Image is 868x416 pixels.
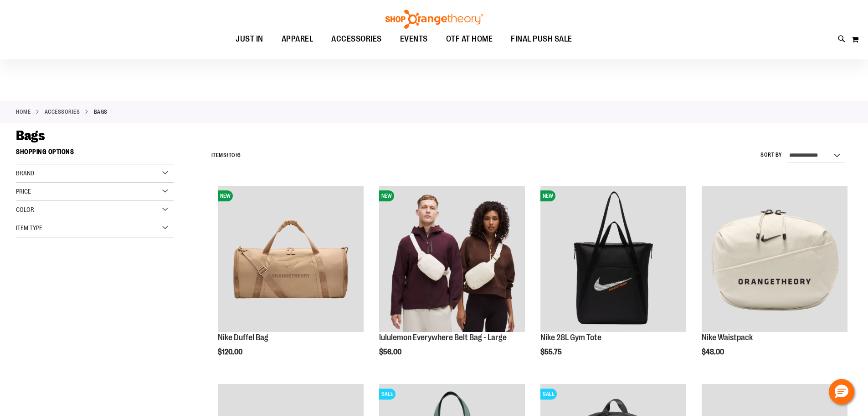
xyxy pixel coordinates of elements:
a: EVENTS [391,29,437,50]
span: OTF AT HOME [446,29,493,49]
img: Nike 28L Gym Tote [540,186,686,332]
span: 1 [226,152,229,158]
img: Nike Waistpack [702,186,847,332]
span: NEW [218,190,233,201]
strong: Shopping Options [16,144,174,164]
img: Nike Duffel Bag [218,186,364,332]
span: SALE [540,389,557,400]
span: Item Type [16,224,42,232]
a: Nike 28L Gym ToteNEW [540,186,686,333]
a: ACCESSORIES [45,108,80,116]
span: NEW [379,190,394,201]
span: $55.75 [540,348,563,356]
span: EVENTS [400,29,428,49]
div: product [213,181,368,379]
strong: Bags [94,108,108,116]
span: APPAREL [282,29,313,49]
button: Hello, have a question? Let’s chat. [829,379,854,405]
span: Brand [16,169,34,177]
img: Shop Orangetheory [384,10,484,29]
div: product [536,181,691,379]
a: Nike Waistpack [702,186,847,333]
a: Nike 28L Gym Tote [540,333,601,342]
a: Nike Waistpack [702,333,753,342]
a: ACCESSORIES [322,29,391,49]
a: FINAL PUSH SALE [502,29,581,50]
span: 16 [236,152,241,158]
span: Color [16,206,34,213]
span: ACCESSORIES [331,29,382,49]
span: JUST IN [236,29,263,49]
span: $56.00 [379,348,403,356]
h2: Items to [211,148,241,163]
div: product [697,181,852,379]
div: product [375,181,529,379]
span: SALE [379,389,395,400]
img: lululemon Everywhere Belt Bag - Large [379,186,525,332]
span: $120.00 [218,348,244,356]
a: APPAREL [272,29,323,50]
a: lululemon Everywhere Belt Bag - Large [379,333,507,342]
span: Bags [16,128,45,143]
a: JUST IN [226,29,272,50]
span: Price [16,188,31,195]
a: Nike Duffel BagNEW [218,186,364,333]
span: FINAL PUSH SALE [511,29,572,49]
a: lululemon Everywhere Belt Bag - LargeNEW [379,186,525,333]
a: Nike Duffel Bag [218,333,268,342]
span: $48.00 [702,348,725,356]
label: Sort By [760,151,782,159]
a: Home [16,108,31,116]
span: NEW [540,190,555,201]
a: OTF AT HOME [437,29,502,50]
